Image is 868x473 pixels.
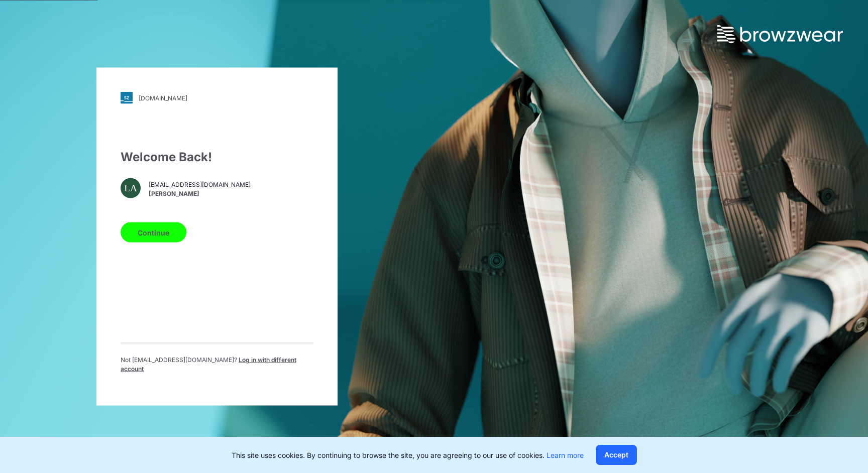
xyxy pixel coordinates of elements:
[121,92,133,104] img: svg+xml;base64,PHN2ZyB3aWR0aD0iMjgiIGhlaWdodD0iMjgiIHZpZXdCb3g9IjAgMCAyOCAyOCIgZmlsbD0ibm9uZSIgeG...
[121,148,313,166] div: Welcome Back!
[121,178,141,198] div: LA
[596,445,637,465] button: Accept
[547,451,584,459] a: Learn more
[121,356,313,374] p: Not [EMAIL_ADDRESS][DOMAIN_NAME] ?
[717,25,843,43] img: browzwear-logo.73288ffb.svg
[121,92,313,104] a: [DOMAIN_NAME]
[121,222,186,243] button: Continue
[149,189,251,198] span: [PERSON_NAME]
[232,450,584,460] p: This site uses cookies. By continuing to browse the site, you are agreeing to our use of cookies.
[139,94,187,101] div: [DOMAIN_NAME]
[149,180,251,189] span: [EMAIL_ADDRESS][DOMAIN_NAME]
